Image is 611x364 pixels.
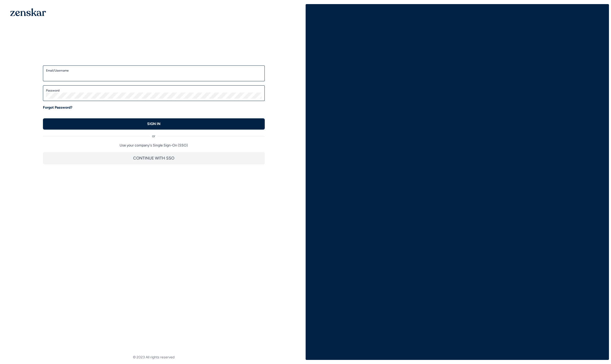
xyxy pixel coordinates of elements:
[46,69,262,73] label: Email/Username
[10,8,46,16] img: 1OGAJ2xQqyY4LXKgY66KYq0eOWRCkrZdAb3gUhuVAqdWPZE9SRJmCz+oDMSn4zDLXe31Ii730ItAGKgCKgCCgCikA4Av8PJUP...
[46,88,262,93] label: Password
[43,152,265,164] button: CONTINUE WITH SSO
[2,355,306,360] footer: © 2023 All rights reserved
[147,121,160,127] p: SIGN IN
[43,118,265,130] button: SIGN IN
[43,105,72,110] a: Forgot Password?
[43,143,265,148] p: Use your company's Single Sign-On (SSO)
[43,130,265,139] div: or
